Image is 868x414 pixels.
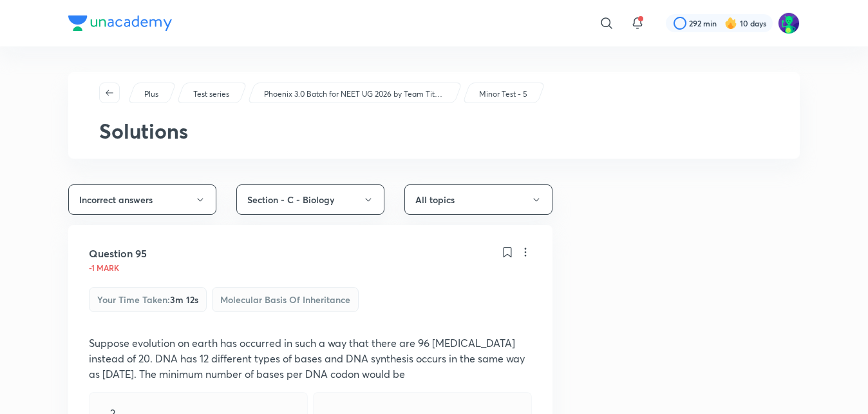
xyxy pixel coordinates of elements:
button: All topics [404,184,552,215]
a: Test series [191,88,232,100]
h5: Question 95 [89,246,147,261]
div: Your time taken : [89,287,207,312]
img: streak [724,17,737,30]
p: Test series [193,88,229,100]
h2: Solutions [99,119,769,143]
button: Section - C - Biology [236,184,384,215]
p: Phoenix 3.0 Batch for NEET UG 2026 by Team Titans [264,88,444,100]
p: Plus [144,88,158,100]
p: Minor Test - 5 [479,88,527,100]
img: Kaushiki Srivastava [778,12,800,34]
a: Plus [142,88,161,100]
a: Minor Test - 5 [477,88,530,100]
a: Phoenix 3.0 Batch for NEET UG 2026 by Team Titans [262,88,447,100]
img: Company Logo [68,15,172,31]
button: Incorrect answers [68,184,216,215]
span: 3m 12s [170,293,198,306]
p: Suppose evolution on earth has occurred in such a way that there are 96 [MEDICAL_DATA] instead of... [89,335,532,382]
p: -1 mark [89,264,119,271]
div: Molecular Basis of Inheritance [212,287,359,312]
